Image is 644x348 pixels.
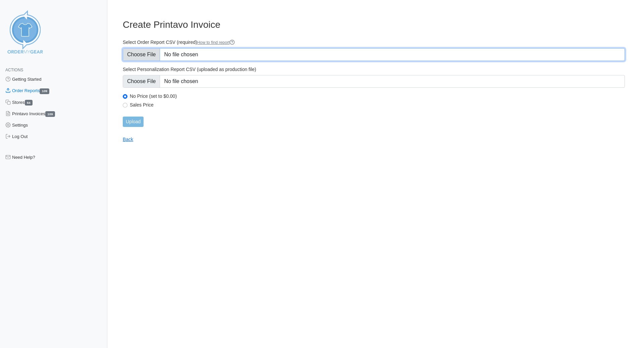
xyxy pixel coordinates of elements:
label: Sales Price [130,102,625,108]
span: 64 [25,100,33,106]
label: Select Personalization Report CSV (uploaded as production file) [123,66,625,72]
span: 109 [40,88,49,94]
span: Actions [5,68,23,72]
h3: Create Printavo Invoice [123,19,625,30]
span: 109 [45,111,55,117]
input: Upload [123,117,144,127]
label: No Price (set to $0.00) [130,93,625,99]
label: Select Order Report CSV (required) [123,39,625,46]
a: How to find report [197,40,235,45]
a: Back [123,137,133,142]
